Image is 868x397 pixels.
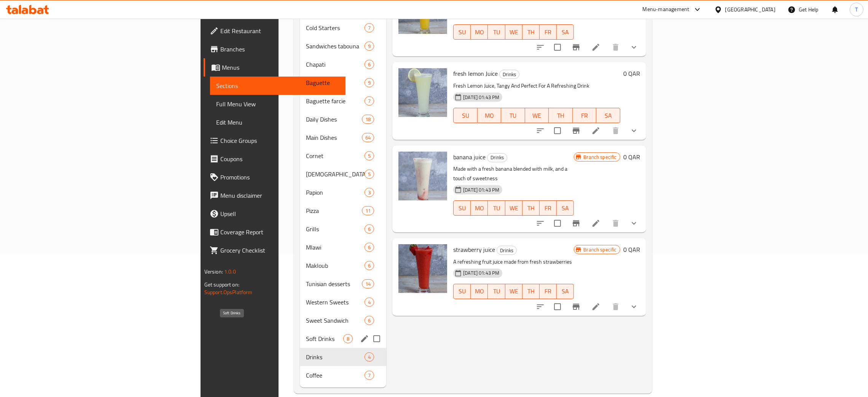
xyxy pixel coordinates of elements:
span: Get support on: [204,280,239,290]
span: 6 [365,262,374,269]
span: Promotions [220,173,339,182]
span: MO [474,27,485,38]
button: MO [471,24,488,40]
span: MO [474,286,485,297]
h6: 0 QAR [623,152,640,162]
button: Branch-specific-item [567,122,585,140]
span: Coffee [306,371,365,380]
span: WE [508,27,519,38]
button: show more [625,122,643,140]
span: Baguette farcie [306,96,365,106]
div: Western Sweets4 [300,293,387,311]
div: Grills6 [300,220,387,238]
button: TU [488,284,505,299]
span: [DATE] 01:43 PM [460,186,502,194]
span: Western Sweets [306,298,365,307]
span: 64 [362,134,374,141]
span: Menu disclaimer [220,191,339,200]
div: [DEMOGRAPHIC_DATA]5 [300,165,387,183]
span: Menus [222,63,339,72]
span: [DATE] 01:43 PM [460,269,502,277]
button: edit [359,333,370,344]
div: Baguette9 [300,74,387,92]
span: Full Menu View [216,99,339,109]
span: SU [457,27,468,38]
a: Grocery Checklist [204,241,346,259]
a: Menu disclaimer [204,186,346,205]
span: 7 [365,98,374,105]
span: Baguette [306,78,365,87]
button: FR [573,108,597,123]
div: Sandwiches tabouna9 [300,37,387,55]
div: Tunisian desserts14 [300,275,387,293]
div: Cornet5 [300,147,387,165]
button: MO [471,284,488,299]
span: FR [543,27,554,38]
button: TU [501,108,525,123]
div: Pizza [306,206,362,215]
span: Coverage Report [220,227,339,237]
div: Tunisian desserts [306,279,362,288]
div: Mlawi [306,243,365,252]
div: items [362,133,374,142]
span: SU [457,203,468,214]
button: MO [471,200,488,216]
div: items [365,78,374,87]
button: SU [453,284,471,299]
div: Chapati6 [300,55,387,74]
div: items [365,224,374,234]
span: SA [560,203,571,214]
div: Baguette farcie7 [300,92,387,110]
div: items [365,298,374,307]
span: [DEMOGRAPHIC_DATA] [306,170,365,179]
button: sort-choices [531,122,549,140]
div: Daily Dishes18 [300,110,387,128]
button: show more [625,214,643,232]
svg: Show Choices [629,43,639,52]
div: Drinks [499,70,519,79]
div: Main Dishes [306,133,362,142]
p: A refreshing fruit juice made from fresh strawberries [453,257,574,267]
button: WE [505,284,522,299]
span: MO [474,203,485,214]
button: WE [525,108,549,123]
button: TH [522,284,540,299]
span: 9 [365,79,374,86]
span: Edit Restaurant [220,26,339,35]
span: Branch specific [580,154,620,161]
button: FR [540,284,557,299]
div: Sweet Sandwich6 [300,311,387,330]
img: strawberry juice [398,244,447,293]
h6: 0 QAR [623,244,640,255]
span: banana juice [453,151,486,163]
span: Cornet [306,151,365,160]
span: SA [599,110,617,121]
span: SA [560,286,571,297]
a: Coverage Report [204,223,346,241]
span: Select to update [549,123,565,139]
p: Made with a fresh banana blended with milk, and a touch of sweetness [453,164,574,183]
span: Chapati [306,60,365,69]
button: TH [549,108,573,123]
span: 18 [362,116,374,123]
span: WE [508,286,519,297]
div: Makloub [306,261,365,270]
img: banana juice [398,152,447,200]
span: fresh lemon Juice [453,68,498,79]
a: Branches [204,40,346,58]
div: items [365,261,374,270]
div: [GEOGRAPHIC_DATA] [725,5,776,14]
h6: 0 QAR [623,68,640,79]
div: lebanese [306,170,365,179]
span: 3 [365,189,374,196]
button: SA [557,284,574,299]
span: TH [526,203,537,214]
span: TH [526,286,537,297]
span: TU [491,27,502,38]
span: 6 [365,61,374,68]
span: 5 [365,152,374,160]
div: Drinks [306,352,365,362]
span: Edit Menu [216,118,339,127]
a: Edit menu item [591,302,600,311]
